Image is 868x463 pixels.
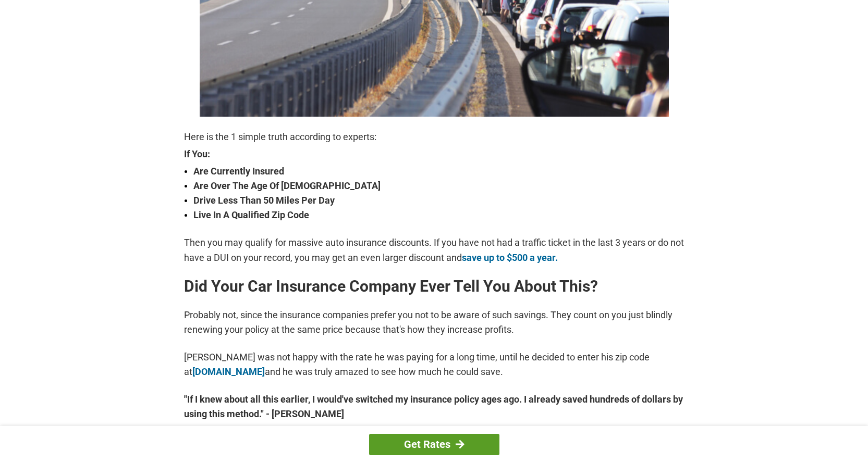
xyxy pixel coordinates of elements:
[184,278,684,295] h2: Did Your Car Insurance Company Ever Tell You About This?
[193,179,684,193] strong: Are Over The Age Of [DEMOGRAPHIC_DATA]
[193,164,684,179] strong: Are Currently Insured
[184,350,684,379] p: [PERSON_NAME] was not happy with the rate he was paying for a long time, until he decided to ente...
[184,130,684,144] p: Here is the 1 simple truth according to experts:
[184,308,684,337] p: Probably not, since the insurance companies prefer you not to be aware of such savings. They coun...
[193,193,684,208] strong: Drive Less Than 50 Miles Per Day
[462,252,558,263] a: save up to $500 a year.
[192,366,265,377] a: [DOMAIN_NAME]
[184,392,684,421] strong: "If I knew about all this earlier, I would've switched my insurance policy ages ago. I already sa...
[369,434,499,455] a: Get Rates
[193,208,684,222] strong: Live In A Qualified Zip Code
[184,149,684,159] strong: If You:
[184,235,684,265] p: Then you may qualify for massive auto insurance discounts. If you have not had a traffic ticket i...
